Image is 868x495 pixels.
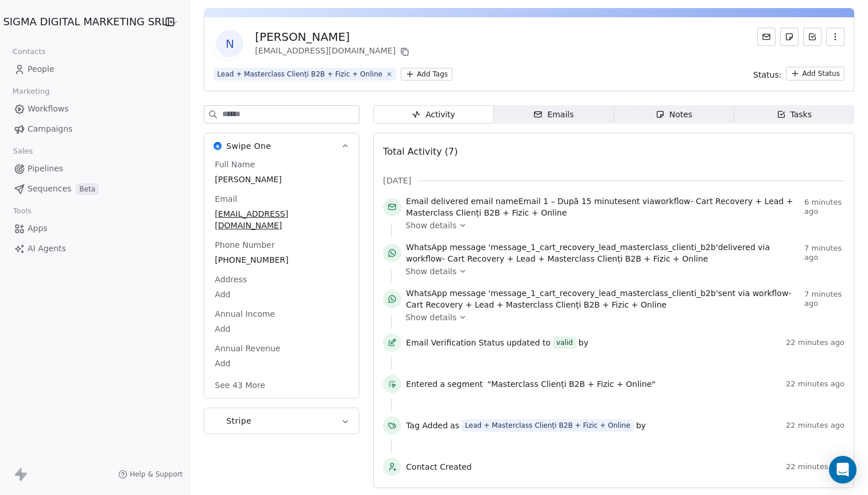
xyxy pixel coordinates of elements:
span: Address [212,274,249,285]
div: Tasks [777,109,812,121]
div: Notes [656,109,692,121]
span: Workflows [28,103,69,115]
span: [PHONE_NUMBER] [215,254,348,266]
span: [DATE] [383,175,411,186]
div: valid [556,337,573,348]
span: 6 minutes ago [804,198,844,216]
span: Full Name [212,159,257,170]
span: [EMAIL_ADDRESS][DOMAIN_NAME] [215,208,348,231]
span: AI Agents [28,243,66,255]
button: StripeStripe [204,408,359,433]
div: Lead + Masterclass Clienți B2B + Fizic + Online [465,420,630,431]
span: Add [215,289,348,300]
a: Pipelines [9,159,180,178]
a: Apps [9,219,180,238]
span: Apps [28,222,48,235]
span: Tag Added [406,420,448,431]
div: Lead + Masterclass Clienți B2B + Fizic + Online [217,69,382,79]
span: Show details [405,266,456,277]
span: People [28,63,55,75]
div: [PERSON_NAME] [255,29,412,45]
span: 7 minutes ago [804,290,844,308]
span: Tools [8,202,36,220]
span: Sequences [28,183,71,195]
span: 22 minutes ago [786,338,844,347]
span: Email delivered [406,197,468,206]
a: SequencesBeta [9,179,180,198]
span: Cart Recovery + Lead + Masterclass Clienți B2B + Fizic + Online [448,254,708,263]
span: Annual Income [212,308,277,320]
a: Show details [405,312,836,323]
span: Phone Number [212,239,277,251]
span: SIGMA DIGITAL MARKETING SRL [3,14,167,29]
span: Status: [753,69,781,80]
span: 22 minutes ago [786,462,844,471]
span: by [579,337,588,348]
span: Marketing [7,83,55,100]
span: N [216,30,243,57]
span: by [636,420,646,431]
span: Show details [405,220,456,231]
div: Open Intercom Messenger [829,456,857,484]
span: Add [215,358,348,369]
span: Entered a segment [406,378,483,390]
button: See 43 More [208,375,272,396]
button: Add Tags [401,68,452,80]
span: ' message_1_cart_recovery_lead_masterclass_clienti_b2b ' sent via workflow - [406,287,800,310]
span: Contact Created [406,461,781,473]
span: Help & Support [130,470,183,479]
span: Sales [8,143,38,160]
img: Stripe [214,417,222,425]
span: Email [212,193,239,205]
span: [PERSON_NAME] [215,174,348,185]
a: Show details [405,220,836,231]
span: Swipe One [226,140,271,152]
span: Cart Recovery + Lead + Masterclass Clienți B2B + Fizic + Online [406,300,666,309]
span: Email Verification Status [406,337,504,348]
span: Annual Revenue [212,343,282,354]
a: Show details [405,266,836,277]
span: Total Activity (7) [383,146,458,157]
span: ' message_1_cart_recovery_lead_masterclass_clienti_b2b ' delivered via workflow - [406,241,800,264]
a: Help & Support [118,470,183,479]
span: "Masterclass Clienți B2B + Fizic + Online" [487,378,656,390]
div: Swipe OneSwipe One [204,159,359,398]
span: Contacts [7,43,51,60]
span: WhatsApp message [406,289,486,298]
span: 22 minutes ago [786,379,844,389]
span: updated to [506,337,551,348]
span: 7 minutes ago [804,244,844,262]
span: email name sent via workflow - [406,195,800,218]
span: Pipelines [28,163,63,175]
span: Beta [76,183,99,195]
span: Campaigns [28,123,72,135]
div: Emails [533,109,573,121]
a: AI Agents [9,239,180,258]
a: Workflows [9,99,180,118]
a: People [9,60,180,79]
span: Stripe [226,415,251,427]
span: Show details [405,312,456,323]
button: Add Status [786,67,844,80]
img: Swipe One [214,142,222,150]
a: Campaigns [9,120,180,139]
span: WhatsApp message [406,243,486,252]
span: 22 minutes ago [786,421,844,430]
button: SIGMA DIGITAL MARKETING SRL [14,12,150,32]
span: Email 1 – După 15 minute [518,197,622,206]
span: Add [215,323,348,335]
span: as [450,420,459,431]
button: Swipe OneSwipe One [204,133,359,159]
div: [EMAIL_ADDRESS][DOMAIN_NAME] [255,45,412,59]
